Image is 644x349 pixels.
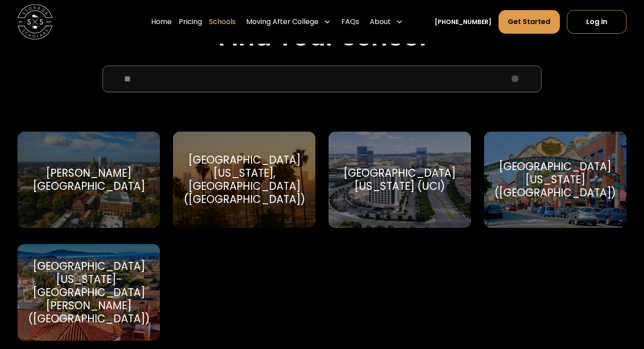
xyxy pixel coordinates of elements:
[339,167,460,193] div: [GEOGRAPHIC_DATA][US_STATE] (UCI)
[499,10,559,34] a: Get Started
[28,260,150,325] div: [GEOGRAPHIC_DATA][US_STATE]-[GEOGRAPHIC_DATA][PERSON_NAME] ([GEOGRAPHIC_DATA])
[246,17,318,27] div: Moving After College
[341,10,359,34] a: FAQs
[151,10,172,34] a: Home
[370,17,391,27] div: About
[366,10,407,34] div: About
[18,22,626,52] h2: Find Your School
[209,10,236,34] a: Schools
[484,132,626,228] a: Go to selected school
[184,154,305,206] div: [GEOGRAPHIC_DATA][US_STATE], [GEOGRAPHIC_DATA] ([GEOGRAPHIC_DATA])
[494,160,616,199] div: [GEOGRAPHIC_DATA][US_STATE] ([GEOGRAPHIC_DATA])
[28,167,149,193] div: [PERSON_NAME][GEOGRAPHIC_DATA]
[329,132,471,228] a: Go to selected school
[18,4,53,39] img: Storage Scholars main logo
[179,10,202,34] a: Pricing
[173,132,315,228] a: Go to selected school
[567,10,626,34] a: Log In
[243,10,334,34] div: Moving After College
[18,244,160,341] a: Go to selected school
[18,132,160,228] a: Go to selected school
[435,17,492,27] a: [PHONE_NUMBER]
